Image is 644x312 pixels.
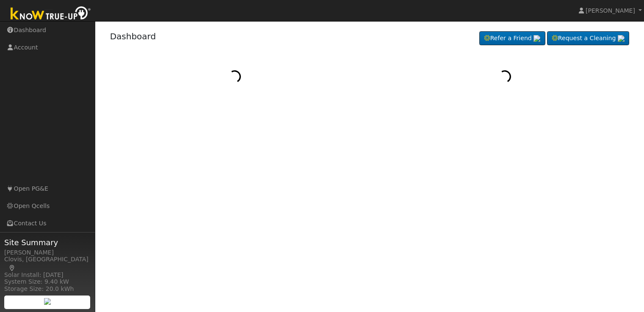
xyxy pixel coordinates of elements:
img: Know True-Up [6,5,95,24]
img: retrieve [618,35,625,42]
a: Refer a Friend [479,31,545,46]
span: [PERSON_NAME] [586,7,635,14]
div: Solar Install: [DATE] [4,271,91,279]
img: retrieve [533,35,540,42]
div: Clovis, [GEOGRAPHIC_DATA] [4,255,91,273]
div: System Size: 9.40 kW [4,277,91,286]
div: [PERSON_NAME] [4,248,91,257]
a: Map [8,265,16,271]
a: Dashboard [110,31,156,41]
img: retrieve [44,298,51,305]
div: Storage Size: 20.0 kWh [4,285,91,293]
a: Request a Cleaning [547,31,629,46]
span: Site Summary [4,237,91,248]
